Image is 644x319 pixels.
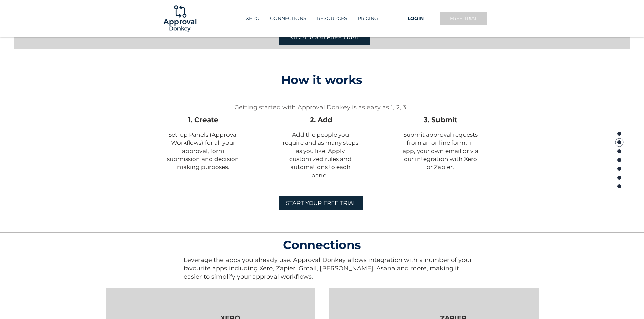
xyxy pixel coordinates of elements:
[615,129,624,190] nav: Page
[424,116,457,124] span: 3. Submit
[279,196,363,210] a: START YOUR FREE TRIAL
[283,131,358,179] span: Add the people you require and as many steps as you like. Apply customized rules and automations ...
[232,13,392,24] nav: Site
[283,238,361,252] span: Connections
[312,13,352,24] div: RESOURCES
[281,73,362,87] span: How it works
[234,104,410,111] span: Getting started with Approval Donkey is as easy as 1, 2, 3...
[265,13,312,24] a: CONNECTIONS
[354,13,381,24] p: PRICING
[279,31,370,45] a: START YOUR FREE TRIAL
[408,15,424,22] span: LOGIN
[352,13,383,24] a: PRICING
[286,199,356,207] span: START YOUR FREE TRIAL
[243,13,263,24] p: XERO
[310,116,332,124] span: 2. Add
[314,13,351,24] p: RESOURCES
[450,15,477,22] span: FREE TRIAL
[267,13,310,24] p: CONNECTIONS
[392,12,440,25] a: LOGIN
[162,0,198,37] img: Logo-01.png
[289,34,360,42] span: START YOUR FREE TRIAL
[184,256,472,281] span: Leverage the apps you already use. Approval Donkey allows integration with a number of your favou...
[241,13,265,24] a: XERO
[403,131,478,170] span: Submit approval requests from an online form, in app, your own email or via our integration with ...
[167,131,239,170] span: Set-up Panels (Approval Workflows) for all your approval, form submission and decision making pur...
[188,116,218,124] span: 1. Create
[440,12,488,25] a: FREE TRIAL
